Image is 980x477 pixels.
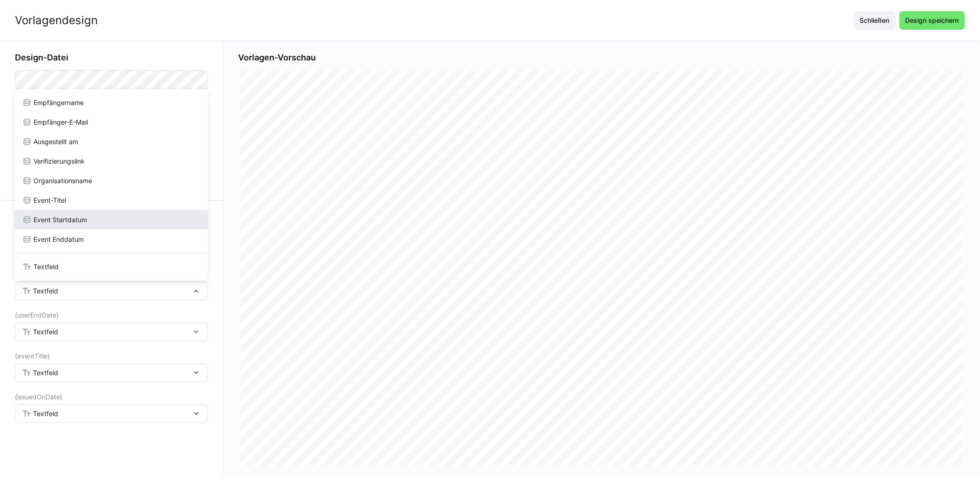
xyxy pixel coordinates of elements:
[33,368,58,378] span: Textfeld
[854,11,896,30] button: Schließen
[33,157,85,166] span: Verifizierungslink
[15,393,62,401] span: {issuedOnDate}
[33,215,87,225] span: Event Startdatum
[15,13,98,27] div: Vorlagendesign
[15,53,208,63] h3: Design-Datei
[33,118,88,127] span: Empfänger-E-Mail
[15,311,59,319] span: {userEndDate}
[33,196,66,205] span: Event-Titel
[859,16,891,25] span: Schließen
[33,137,78,146] span: Ausgestellt am
[33,235,84,244] span: Event Enddatum
[904,16,960,25] span: Design speichern
[33,262,59,272] span: Textfeld
[15,352,50,360] span: {eventTitle}
[238,53,965,63] h3: Vorlagen-Vorschau
[33,176,92,185] span: Organisationsname
[33,409,58,418] span: Textfeld
[33,286,58,296] span: Textfeld
[33,98,84,107] span: Empfängername
[900,11,965,30] button: Design speichern
[33,327,58,337] span: Textfeld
